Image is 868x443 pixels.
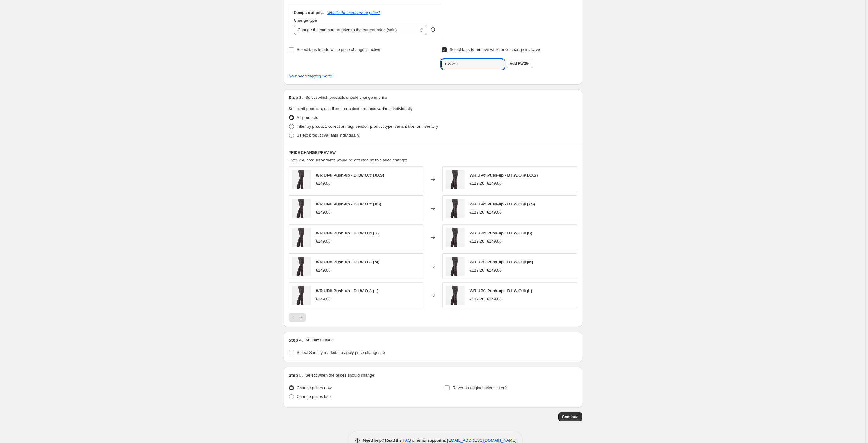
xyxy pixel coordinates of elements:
[297,385,332,390] span: Change prices now
[487,267,502,273] strike: €149.00
[506,59,533,68] button: Add FW25-
[470,260,533,264] span: WR.UP® Push-up - D.I.W.O.® (M)
[292,228,311,247] img: 621_80x.jpg
[441,59,504,69] input: Select tags to remove
[289,74,333,78] a: How does tagging work?
[470,289,532,293] span: WR.UP® Push-up - D.I.W.O.® (L)
[487,238,502,244] strike: €149.00
[316,180,331,187] div: €149.00
[446,199,465,218] img: 621_80x.jpg
[297,115,318,120] span: All products
[470,209,484,216] div: €119.20
[316,296,331,302] div: €149.00
[297,47,380,52] span: Select tags to add while price change is active
[297,313,306,322] button: Next
[289,106,413,111] span: Select all products, use filters, or select products variants individually
[446,257,465,276] img: 621_80x.jpg
[470,238,484,244] div: €119.20
[558,412,582,421] button: Continue
[316,260,379,264] span: WR.UP® Push-up - D.I.W.O.® (M)
[487,296,502,302] strike: €149.00
[316,202,381,206] span: WR.UP® Push-up - D.I.W.O.® (XS)
[470,180,484,187] div: €119.20
[446,286,465,305] img: 621_80x.jpg
[447,438,516,443] a: [EMAIL_ADDRESS][DOMAIN_NAME]
[289,337,303,343] h2: Step 4.
[289,313,306,322] nav: Pagination
[316,173,384,177] span: WR.UP® Push-up - D.I.W.O.® (XXS)
[292,170,311,189] img: 621_80x.jpg
[562,414,578,419] span: Continue
[305,94,387,101] p: Select which products should change in price
[289,150,577,155] h6: PRICE CHANGE PREVIEW
[305,372,374,379] p: Select when the prices should change
[452,385,507,390] span: Revert to original prices later?
[446,170,465,189] img: 621_80x.jpg
[316,267,331,273] div: €149.00
[316,209,331,216] div: €149.00
[294,10,325,15] h3: Compare at price
[363,438,403,443] span: Need help? Read the
[411,438,447,443] span: or email support at
[292,199,311,218] img: 621_80x.jpg
[316,289,379,293] span: WR.UP® Push-up - D.I.W.O.® (L)
[292,286,311,305] img: 621_80x.jpg
[470,173,538,177] span: WR.UP® Push-up - D.I.W.O.® (XXS)
[446,228,465,247] img: 621_80x.jpg
[510,61,517,66] b: Add
[430,26,436,33] div: help
[294,18,317,23] span: Change type
[297,124,438,129] span: Filter by product, collection, tag, vendor, product type, variant title, or inventory
[327,10,380,15] button: What's the compare at price?
[470,231,533,235] span: WR.UP® Push-up - D.I.W.O.® (S)
[487,209,502,216] strike: €149.00
[289,94,303,101] h2: Step 3.
[297,394,332,399] span: Change prices later
[316,238,331,244] div: €149.00
[289,372,303,379] h2: Step 5.
[297,133,359,137] span: Select product variants individually
[292,257,311,276] img: 621_80x.jpg
[289,158,407,162] span: Over 250 product variants would be affected by this price change:
[470,296,484,302] div: €119.20
[470,202,535,206] span: WR.UP® Push-up - D.I.W.O.® (XS)
[305,337,334,343] p: Shopify markets
[297,350,385,355] span: Select Shopify markets to apply price changes to
[403,438,411,443] a: FAQ
[518,61,529,66] span: FW25-
[316,231,379,235] span: WR.UP® Push-up - D.I.W.O.® (S)
[450,47,540,52] span: Select tags to remove while price change is active
[487,180,502,187] strike: €149.00
[470,267,484,273] div: €119.20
